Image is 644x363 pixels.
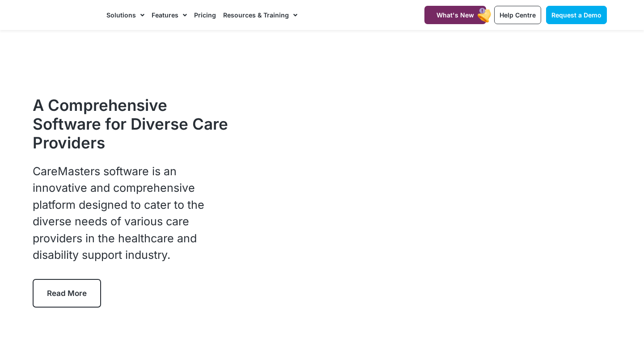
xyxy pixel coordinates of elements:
[33,279,101,308] a: Read More
[436,11,474,19] span: What's New
[424,6,486,24] a: What's New
[494,6,541,24] a: Help Centre
[551,11,602,19] span: Request a Demo
[33,163,234,264] p: CareMasters software is an innovative and comprehensive platform designed to cater to the diverse...
[37,8,97,22] img: CareMaster Logo
[500,11,536,19] span: Help Centre
[546,6,607,24] a: Request a Demo
[33,96,234,152] h1: A Comprehensive Software for Diverse Care Providers
[47,289,87,298] span: Read More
